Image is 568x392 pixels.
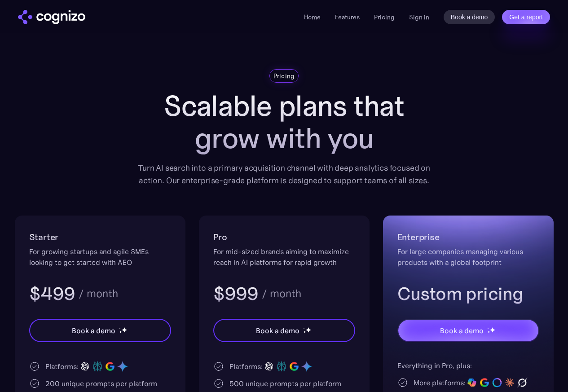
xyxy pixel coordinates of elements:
[502,10,550,24] a: Get a report
[229,361,263,372] div: Platforms:
[487,330,490,334] img: star
[397,230,539,244] h2: Enterprise
[303,327,304,329] img: star
[72,325,115,336] div: Book a demo
[409,12,429,22] a: Sign in
[213,246,355,268] div: For mid-sized brands aiming to maximize reach in AI platforms for rapid growth
[29,319,171,342] a: Book a demostarstarstar
[397,319,539,342] a: Book a demostarstarstar
[45,378,157,389] div: 200 unique prompts per platform
[18,10,85,24] img: cognizo logo
[213,319,355,342] a: Book a demostarstarstar
[487,327,489,329] img: star
[29,282,75,305] h3: $499
[440,325,483,336] div: Book a demo
[444,10,495,24] a: Book a demo
[79,288,118,299] div: / month
[121,327,127,333] img: star
[374,13,395,21] a: Pricing
[489,327,495,333] img: star
[132,90,437,154] h1: Scalable plans that grow with you
[397,282,539,305] h3: Custom pricing
[304,13,321,21] a: Home
[29,246,171,268] div: For growing startups and agile SMEs looking to get started with AEO
[303,330,306,334] img: star
[414,377,466,388] div: More platforms:
[213,282,259,305] h3: $999
[256,325,299,336] div: Book a demo
[213,230,355,244] h2: Pro
[305,327,311,333] img: star
[229,378,341,389] div: 500 unique prompts per platform
[119,327,120,329] img: star
[45,361,79,372] div: Platforms:
[262,288,301,299] div: / month
[273,71,295,80] div: Pricing
[18,10,85,24] a: home
[132,162,437,187] div: Turn AI search into a primary acquisition channel with deep analytics focused on action. Our ente...
[29,230,171,244] h2: Starter
[335,13,360,21] a: Features
[119,330,122,334] img: star
[397,360,539,371] div: Everything in Pro, plus:
[397,246,539,268] div: For large companies managing various products with a global footprint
